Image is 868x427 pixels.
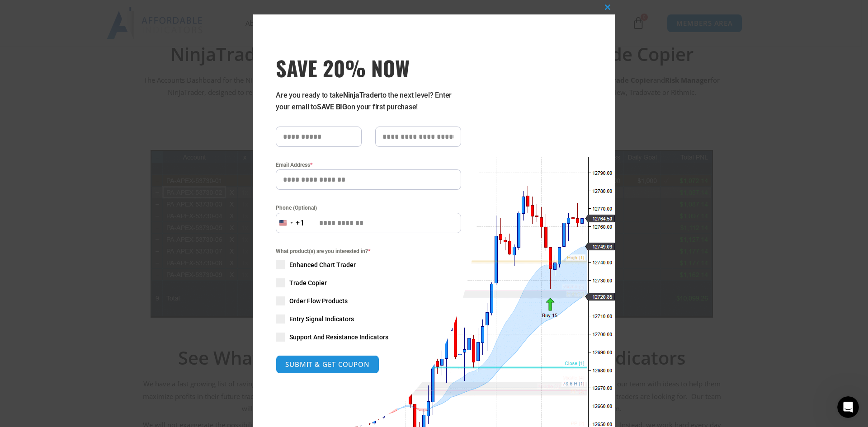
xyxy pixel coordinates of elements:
[289,296,348,305] span: Order Flow Products
[317,103,347,111] strong: SAVE BIG
[276,314,461,324] label: Entry Signal Indicators
[289,278,327,287] span: Trade Copier
[289,260,356,269] span: Enhanced Chart Trader
[276,213,305,233] button: Selected country
[276,296,461,305] label: Order Flow Products
[837,396,859,418] iframe: Intercom live chat
[343,91,380,99] strong: NinjaTrader
[276,260,461,269] label: Enhanced Chart Trader
[289,333,388,342] span: Support And Resistance Indicators
[276,355,379,374] button: SUBMIT & GET COUPON
[296,217,305,229] div: +1
[276,55,461,80] span: SAVE 20% NOW
[276,247,461,256] span: What product(s) are you interested in?
[276,89,461,113] p: Are you ready to take to the next level? Enter your email to on your first purchase!
[276,278,461,287] label: Trade Copier
[276,160,461,169] label: Email Address
[276,203,461,212] label: Phone (Optional)
[289,314,354,324] span: Entry Signal Indicators
[276,333,461,342] label: Support And Resistance Indicators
